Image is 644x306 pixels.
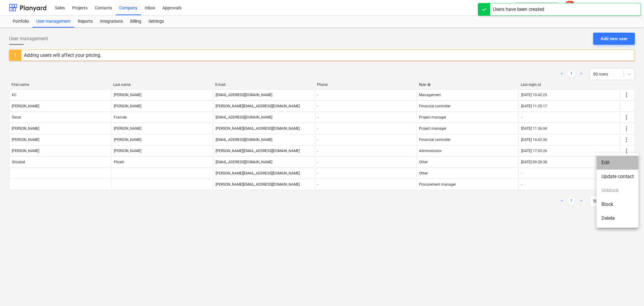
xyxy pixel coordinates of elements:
[614,277,644,306] iframe: Chat Widget
[597,197,639,211] li: Block
[597,170,639,184] li: Update contact
[597,211,639,225] li: Delete
[597,156,639,170] li: Edit
[493,6,544,13] div: Users have been created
